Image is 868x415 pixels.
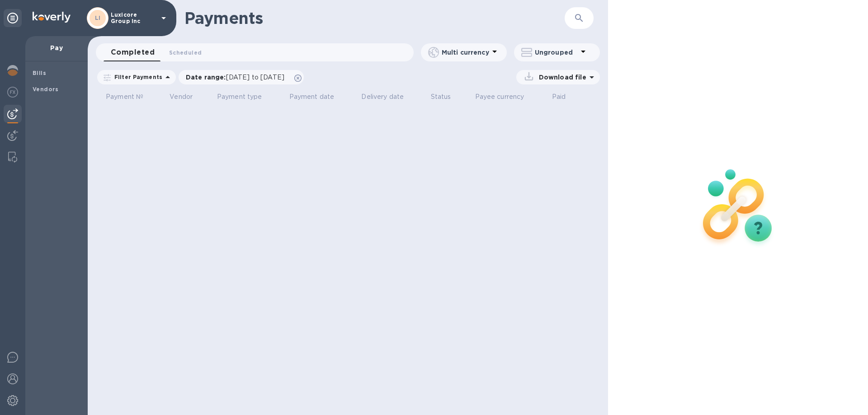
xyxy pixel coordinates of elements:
[7,87,18,98] img: Foreign exchange
[95,14,101,21] b: LI
[33,43,80,52] p: Pay
[475,92,524,102] p: Payee currency
[33,86,59,93] b: Vendors
[431,92,451,102] p: Status
[217,92,274,102] span: Payment type
[4,9,22,27] div: Unpin categories
[33,70,46,76] b: Bills
[179,70,304,84] div: Date range:[DATE] to [DATE]
[442,48,489,57] p: Multi currency
[361,92,404,102] p: Delivery date
[111,12,156,24] p: Luxicore Group Inc
[361,92,415,102] span: Delivery date
[169,48,202,57] span: Scheduled
[184,9,565,28] h1: Payments
[535,73,586,82] p: Download file
[475,92,536,102] span: Payee currency
[106,92,155,102] span: Payment №
[170,92,193,102] p: Vendor
[289,92,346,102] span: Payment date
[33,12,71,23] img: Logo
[111,46,155,59] span: Completed
[226,74,284,81] span: [DATE] to [DATE]
[431,92,463,102] span: Status
[170,92,204,102] span: Vendor
[535,48,578,57] p: Ungrouped
[111,73,162,81] p: Filter Payments
[552,92,566,102] p: Paid
[217,92,262,102] p: Payment type
[186,73,289,82] p: Date range :
[552,92,578,102] span: Paid
[106,92,143,102] p: Payment №
[289,92,335,102] p: Payment date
